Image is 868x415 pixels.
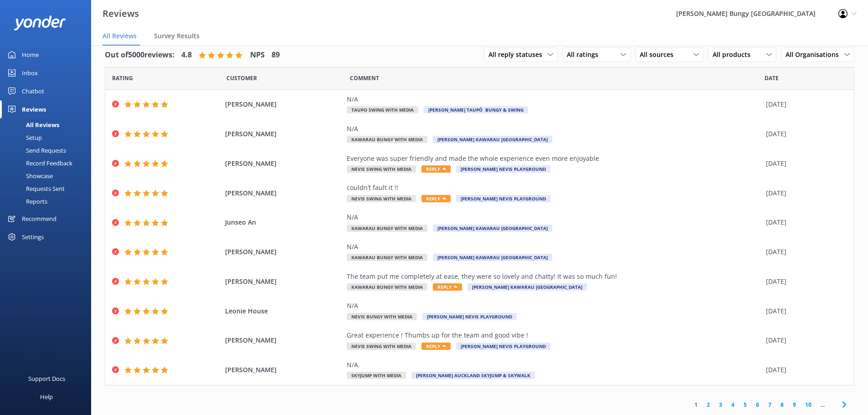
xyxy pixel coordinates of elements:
div: Reviews [22,100,46,118]
div: All Reviews [5,118,59,131]
span: [PERSON_NAME] Nevis Playground [456,195,550,202]
div: Recommend [22,210,56,228]
span: All Reviews [103,31,137,41]
span: Leonie House [225,306,343,316]
span: Reply [421,343,451,350]
a: 1 [690,400,702,409]
span: Reply [421,165,451,173]
span: Survey Results [154,31,200,41]
div: Inbox [22,64,38,82]
div: N/A [347,301,761,311]
span: Junseo An [225,217,343,227]
div: [DATE] [766,188,842,198]
div: The team put me completely at ease, they were so lovely and chatty! It was so much fun! [347,272,761,282]
div: N/A [347,212,761,222]
a: Record Feedback [5,157,91,169]
h3: Reviews [103,6,139,21]
a: 7 [764,400,776,409]
a: Reports [5,195,91,208]
h4: NPS [250,49,265,61]
div: Support Docs [28,369,65,388]
span: SkyJump with Media [347,372,406,379]
a: Setup [5,131,91,144]
span: Nevis Swing with Media [347,165,416,173]
span: Nevis Swing with Media [347,195,416,202]
a: 10 [801,400,816,409]
div: Home [22,46,39,64]
div: Send Requests [5,144,66,157]
span: ... [816,400,829,409]
div: [DATE] [766,247,842,257]
span: [PERSON_NAME] Kawarau [GEOGRAPHIC_DATA] [433,225,552,232]
span: All sources [640,50,679,60]
a: 4 [727,400,739,409]
div: [DATE] [766,129,842,139]
span: [PERSON_NAME] [225,129,343,139]
div: Chatbot [22,82,44,100]
span: All reply statuses [488,50,548,60]
h4: Out of 5000 reviews: [105,49,175,61]
h4: 89 [272,49,280,61]
span: [PERSON_NAME] [225,188,343,198]
span: Nevis Swing with Media [347,343,416,350]
a: Showcase [5,169,91,182]
div: N/A [347,242,761,252]
div: Everyone was super friendly and made the whole experience even more enjoyable [347,154,761,164]
span: [PERSON_NAME] [225,99,343,109]
span: [PERSON_NAME] Taupō Bungy & Swing [424,106,528,113]
a: 2 [702,400,714,409]
a: Send Requests [5,144,91,157]
span: [PERSON_NAME] Nevis Playground [456,343,550,350]
span: Kawarau Bungy with Media [347,225,427,232]
div: [DATE] [766,306,842,316]
div: Settings [22,228,44,246]
div: [DATE] [766,335,842,345]
span: [PERSON_NAME] [225,277,343,287]
span: Date [765,74,779,82]
span: Kawarau Bungy with Media [347,136,427,143]
span: Taupo Swing with Media [347,106,418,113]
span: [PERSON_NAME] [225,335,343,345]
span: [PERSON_NAME] Auckland SkyJump & SkyWalk [411,372,535,379]
span: Nevis Bungy with Media [347,313,417,320]
div: [DATE] [766,365,842,375]
span: All Organisations [786,50,844,60]
span: Reply [421,195,451,202]
span: [PERSON_NAME] Nevis Playground [422,313,517,320]
div: Reports [5,195,47,208]
div: Showcase [5,169,53,182]
span: [PERSON_NAME] [225,159,343,169]
div: N/A [347,94,761,104]
a: All Reviews [5,118,91,131]
span: Kawarau Bungy with Media [347,283,427,291]
span: Kawarau Bungy with Media [347,254,427,261]
div: N/A [347,124,761,134]
a: 3 [714,400,727,409]
div: [DATE] [766,277,842,287]
div: Help [40,388,53,406]
h4: 4.8 [181,49,192,61]
div: [DATE] [766,99,842,109]
span: [PERSON_NAME] Kawarau [GEOGRAPHIC_DATA] [467,283,587,291]
span: [PERSON_NAME] Kawarau [GEOGRAPHIC_DATA] [433,254,552,261]
img: yonder-white-logo.png [14,15,66,31]
a: 6 [751,400,764,409]
span: Reply [433,283,462,291]
div: couldn’t fault it !! [347,183,761,193]
span: [PERSON_NAME] [225,365,343,375]
span: Date [226,74,257,82]
a: 8 [776,400,788,409]
div: [DATE] [766,159,842,169]
div: N/A [347,360,761,370]
a: Requests Sent [5,182,91,195]
span: All products [713,50,756,60]
span: [PERSON_NAME] Nevis Playground [456,165,550,173]
div: Requests Sent [5,182,65,195]
span: All ratings [567,50,604,60]
a: 5 [739,400,751,409]
div: Record Feedback [5,157,72,169]
span: [PERSON_NAME] Kawarau [GEOGRAPHIC_DATA] [433,136,552,143]
div: Great experience ! Thumbs up for the team and good vibe ! [347,330,761,340]
div: Setup [5,131,42,144]
span: Question [350,74,379,82]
